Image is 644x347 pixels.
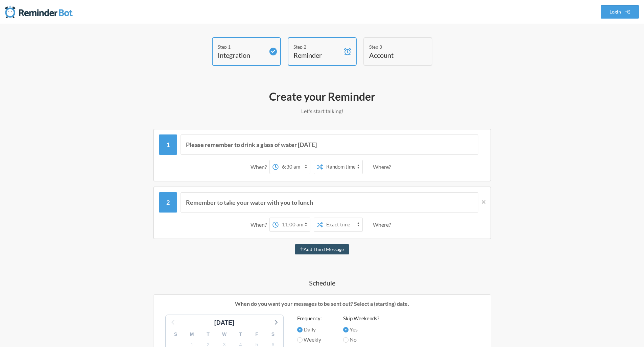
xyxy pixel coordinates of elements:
[126,107,518,115] p: Let's start talking!
[216,329,233,340] div: W
[601,5,639,19] a: Login
[373,160,393,174] div: Where?
[297,315,330,322] label: Frequency:
[297,336,330,344] label: Weekly
[265,329,281,340] div: S
[218,43,265,50] div: Step 1
[181,192,478,213] input: Message
[5,5,73,19] img: Reminder Bot
[126,90,518,104] h2: Create your Reminder
[293,43,341,50] div: Step 2
[212,318,237,327] div: [DATE]
[200,329,216,340] div: T
[343,315,379,322] label: Skip Weekends?
[168,329,184,340] div: S
[373,218,393,232] div: Where?
[293,50,341,60] h4: Reminder
[126,278,518,288] h4: Schedule
[343,336,379,344] label: No
[218,50,265,60] h4: Integration
[295,244,350,254] button: Add Third Message
[181,134,478,155] input: Message
[159,300,486,308] p: When do you want your messages to be sent out? Select a (starting) date.
[249,329,265,340] div: F
[343,337,349,343] input: No
[369,43,416,50] div: Step 3
[343,325,379,333] label: Yes
[297,325,330,333] label: Daily
[233,329,249,340] div: T
[369,50,416,60] h4: Account
[251,160,269,174] div: When?
[297,327,303,332] input: Daily
[184,329,200,340] div: M
[297,337,303,343] input: Weekly
[251,218,269,232] div: When?
[343,327,349,332] input: Yes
